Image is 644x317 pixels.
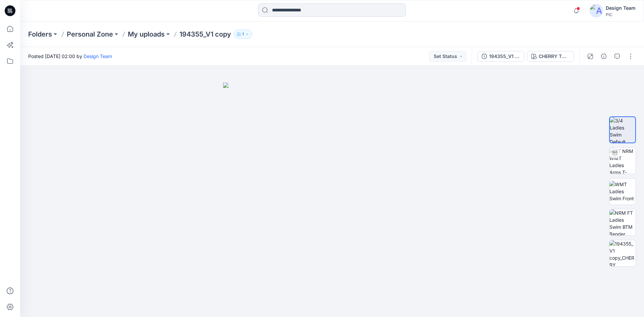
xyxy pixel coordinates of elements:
a: Personal Zone [67,30,113,39]
div: Design Team [606,4,636,12]
img: avatar [590,4,603,17]
a: Design Team [84,53,112,59]
p: 194355_V1 copy [179,30,231,39]
a: My uploads [128,30,165,39]
img: TT NRM WMT Ladies Arms T-POSE [609,148,636,174]
img: 194355_V1 copy_CHERRY TOMATO [609,240,636,266]
img: 3/4 Ladies Swim Default [610,117,635,143]
div: PIC [606,12,636,17]
img: NRM FT Ladies Swim BTM Render [609,209,636,235]
div: 194355_V1 copy [489,53,520,60]
button: CHERRY TOMATO [527,51,574,62]
a: Folders [28,30,52,39]
span: Posted [DATE] 02:00 by [28,53,112,60]
img: WMT Ladies Swim Front [609,181,636,202]
p: 1 [242,31,244,38]
button: 1 [234,30,252,39]
button: 194355_V1 copy [477,51,524,62]
button: Details [598,51,609,62]
div: CHERRY TOMATO [539,53,570,60]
